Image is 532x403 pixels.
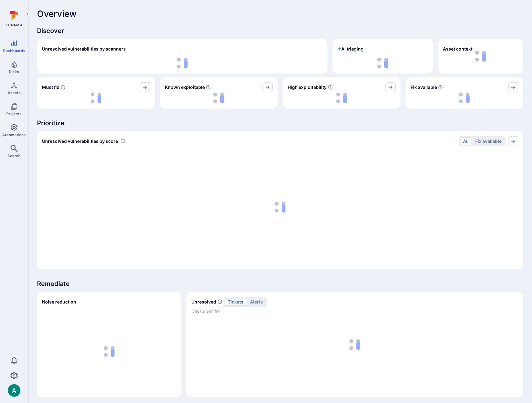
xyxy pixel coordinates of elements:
[42,150,518,264] div: loading spinner
[8,90,21,95] span: Assets
[37,279,523,288] span: Remediate
[283,77,401,109] div: High exploitability
[338,58,428,68] div: loading spinner
[213,93,224,103] img: Loading...
[275,202,285,212] img: Loading...
[460,137,471,145] button: All
[288,84,327,90] span: High exploitability
[37,26,523,35] span: Discover
[165,84,205,90] span: Known exploitable
[3,48,25,53] span: Dashboards
[377,58,388,68] img: Loading...
[459,93,470,103] img: Loading...
[42,84,59,90] span: Must fix
[42,58,322,68] div: loading spinner
[42,311,176,392] div: loading spinner
[206,85,211,90] svg: Confirmed exploitable by KEV
[37,119,523,127] span: Prioritize
[438,85,443,90] svg: Vulnerabilities with fix available
[24,10,31,18] button: Expand navigation menu
[37,77,155,109] div: Must fix
[411,84,437,90] span: Fix available
[120,138,125,144] div: Number of vulnerabilities in status 'Open' 'Triaged' and 'In process' grouped by score
[61,85,66,90] svg: Risk score >=40 , missed SLA
[37,9,77,19] span: Overview
[247,298,266,306] button: alerts
[288,92,396,104] div: loading spinner
[338,46,364,52] h2: AI triaging
[191,308,518,314] span: Days open for
[8,384,20,397] img: ACg8ocLSa5mPYBaXNx3eFu_EmspyJX0laNWN7cXOFirfQ7srZveEpg=s96-c
[177,58,188,68] img: Loading...
[25,11,29,17] i: Expand navigation menu
[406,77,524,109] div: Fix available
[328,85,333,90] svg: EPSS score ≥ 0.7
[42,46,126,52] h2: Unresolved vulnerabilities by scanners
[42,138,118,144] span: Unresolved vulnerabilities by score
[336,93,347,103] img: Loading...
[217,298,222,305] span: Number of unresolved items by priority and days open
[165,92,273,104] div: loading spinner
[2,132,26,137] span: Automations
[160,77,278,109] div: Known exploitable
[6,111,22,116] span: Projects
[225,298,246,306] button: tickets
[9,69,19,74] span: Risks
[42,92,150,104] div: loading spinner
[8,384,20,397] div: Arjan Dehar
[472,137,504,145] button: Fix available
[91,93,101,103] img: Loading...
[8,153,20,158] span: Search
[104,346,114,357] img: Loading...
[411,92,519,104] div: loading spinner
[42,299,76,304] span: Noise reduction
[443,46,472,52] span: Asset context
[191,299,216,305] h2: Unresolved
